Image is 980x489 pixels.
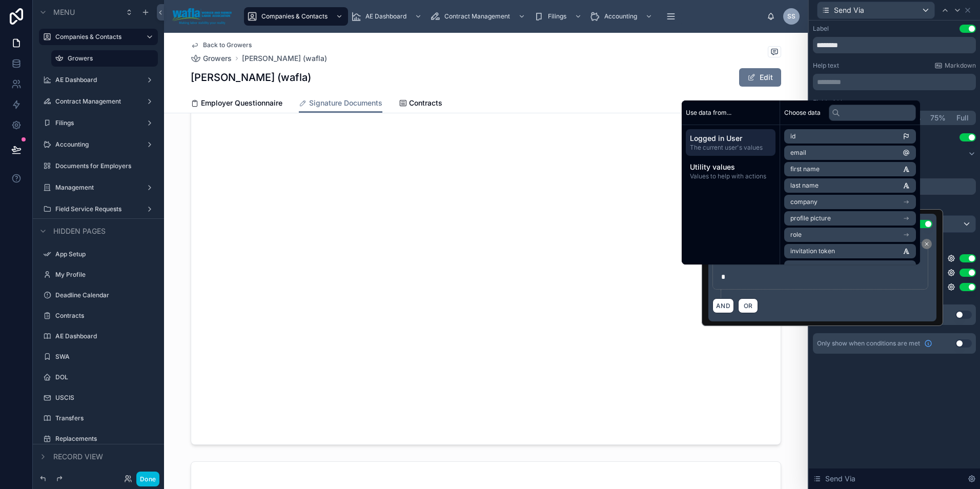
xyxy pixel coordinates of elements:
[399,94,442,114] a: Contracts
[261,12,328,21] span: Companies & Contacts
[55,332,152,340] label: AE Dashboard
[191,70,311,85] h1: [PERSON_NAME] (wafla)
[203,41,252,49] span: Back to Growers
[813,98,844,107] label: Field width
[813,74,976,90] div: scrollable content
[55,271,152,279] label: My Profile
[787,12,795,21] span: SS
[244,7,348,26] a: Companies & Contacts
[191,53,232,64] a: Growers
[813,25,829,33] div: Label
[55,119,137,127] label: Filings
[934,62,976,70] a: Markdown
[834,5,864,15] span: Send Via
[53,226,106,236] span: Hidden pages
[191,94,282,114] a: Employer Questionnaire
[587,7,658,26] a: Accounting
[136,472,159,486] button: Done
[945,62,976,70] span: Markdown
[55,76,137,84] label: AE Dashboard
[172,8,232,25] img: App logo
[817,2,935,19] button: Send Via
[55,291,152,299] label: Deadline Calendar
[53,7,75,17] span: Menu
[203,53,232,64] span: Growers
[365,12,406,21] span: AE Dashboard
[686,109,731,117] span: Use data from...
[548,12,566,21] span: Filings
[444,12,510,21] span: Contract Management
[55,33,137,41] label: Companies & Contacts
[409,98,442,108] span: Contracts
[926,112,950,124] button: 75%
[299,94,382,113] a: Signature Documents
[348,7,427,26] a: AE Dashboard
[55,97,137,106] label: Contract Management
[530,7,587,26] a: Filings
[55,373,152,381] label: DOL
[201,98,282,108] span: Employer Questionnaire
[242,53,327,64] a: [PERSON_NAME] (wafla)
[817,339,920,348] span: Only show when conditions are met
[682,125,780,189] div: scrollable content
[191,41,252,49] a: Back to Growers
[604,12,637,21] span: Accounting
[309,98,382,108] span: Signature Documents
[55,250,152,258] label: App Setup
[690,172,771,180] span: Values to help with actions
[690,144,771,152] span: The current user's values
[55,435,152,443] label: Replacements
[690,133,771,144] span: Logged in User
[813,62,839,70] label: Help text
[55,353,152,361] label: SWA
[55,394,152,402] label: USCIS
[739,68,781,87] button: Edit
[68,54,152,63] label: Growers
[55,205,137,213] label: Field Service Requests
[55,184,137,192] label: Management
[55,414,152,422] label: Transfers
[742,302,755,310] span: OR
[240,5,767,28] div: scrollable content
[53,452,103,462] span: Record view
[784,109,821,117] span: Choose data
[690,162,771,172] span: Utility values
[427,7,530,26] a: Contract Management
[55,312,152,320] label: Contracts
[825,474,855,484] span: Send Via
[738,298,759,313] button: OR
[950,112,974,124] button: Full
[55,162,152,170] label: Documents for Employers
[55,140,137,149] label: Accounting
[712,298,734,313] button: AND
